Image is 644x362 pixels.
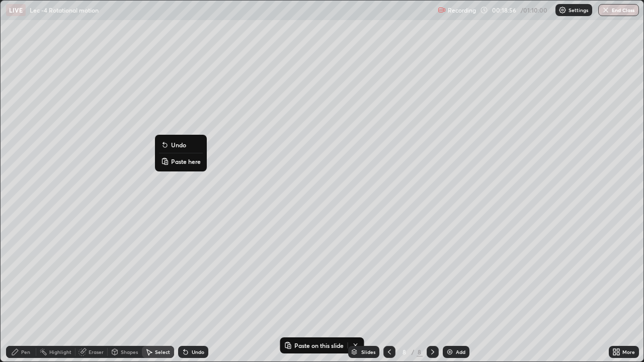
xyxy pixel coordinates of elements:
[399,349,410,355] div: 8
[9,6,23,14] p: LIVE
[30,6,99,14] p: Lec -4 Rotational motion
[602,6,610,14] img: end-class-cross
[412,349,415,355] div: /
[282,339,346,351] button: Paste on this slide
[89,349,104,354] div: Eraser
[569,8,588,13] p: Settings
[361,349,375,354] div: Slides
[417,347,423,356] div: 8
[159,139,203,151] button: Undo
[159,155,203,167] button: Paste here
[21,349,30,354] div: Pen
[192,349,204,354] div: Undo
[171,141,186,149] p: Undo
[438,6,446,14] img: recording.375f2c34.svg
[622,349,635,354] div: More
[155,349,170,354] div: Select
[446,348,454,356] img: add-slide-button
[294,341,344,349] p: Paste on this slide
[49,349,71,354] div: Highlight
[456,349,465,354] div: Add
[448,7,476,14] p: Recording
[598,4,639,16] button: End Class
[558,6,567,14] img: class-settings-icons
[171,157,201,165] p: Paste here
[121,349,138,354] div: Shapes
